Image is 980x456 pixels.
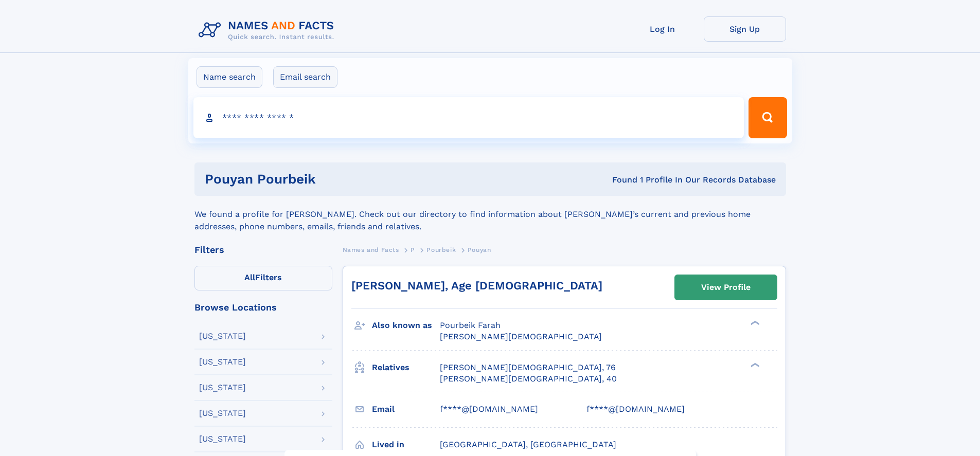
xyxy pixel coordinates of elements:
label: Email search [273,66,337,88]
a: Pourbeik [426,243,456,256]
div: Browse Locations [194,303,332,312]
span: [GEOGRAPHIC_DATA], [GEOGRAPHIC_DATA] [440,440,616,449]
label: Filters [194,266,332,290]
a: [PERSON_NAME][DEMOGRAPHIC_DATA], 40 [440,373,617,385]
div: [US_STATE] [199,358,246,366]
a: P [411,243,415,256]
div: [US_STATE] [199,409,246,417]
span: Pourbeik Farah [440,320,501,330]
div: [US_STATE] [199,332,246,340]
a: Names and Facts [343,243,399,256]
h3: Lived in [372,436,440,453]
span: All [244,272,255,282]
div: ❯ [748,320,760,326]
h3: Also known as [372,317,440,334]
span: [PERSON_NAME][DEMOGRAPHIC_DATA] [440,332,602,341]
div: [US_STATE] [199,384,246,392]
h3: Email [372,400,440,418]
span: Pouyan [468,246,491,253]
span: Pourbeik [426,246,456,253]
span: P [411,246,415,253]
a: Sign Up [704,16,786,42]
div: View Profile [701,276,751,299]
img: Logo Names and Facts [194,16,343,44]
div: We found a profile for [PERSON_NAME]. Check out our directory to find information about [PERSON_N... [194,196,786,233]
div: Filters [194,245,332,254]
a: [PERSON_NAME][DEMOGRAPHIC_DATA], 76 [440,362,616,373]
input: search input [193,97,744,138]
a: View Profile [675,275,777,300]
h1: Pouyan Pourbeik [205,173,464,186]
label: Name search [197,66,262,88]
a: Log In [621,16,704,42]
div: [US_STATE] [199,435,246,443]
h3: Relatives [372,359,440,376]
div: ❯ [748,361,760,368]
button: Search Button [749,97,787,138]
a: [PERSON_NAME], Age [DEMOGRAPHIC_DATA] [351,279,602,292]
div: Found 1 Profile In Our Records Database [464,174,776,186]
